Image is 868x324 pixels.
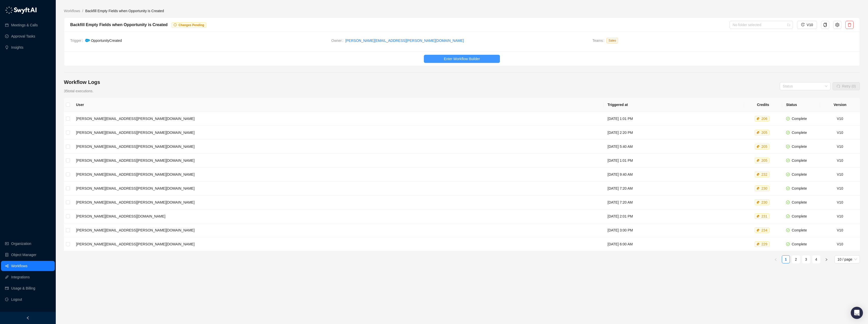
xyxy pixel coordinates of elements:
td: [DATE] 5:40 AM [604,140,744,154]
span: right [825,258,828,261]
td: V10 [820,168,860,182]
a: Workflows [63,8,81,14]
div: 205 [761,158,768,163]
h4: Workflow Logs [64,79,100,86]
span: check-circle [786,214,790,218]
a: 1 [782,256,790,263]
th: Credits [744,98,782,112]
button: left [772,255,780,263]
td: V10 [820,209,860,223]
td: [DATE] 1:01 PM [604,154,744,168]
span: 10 / page [838,256,857,263]
span: check-circle [786,159,790,162]
span: Backfill Empty Fields when Opportunity is Created [85,9,164,13]
span: setting [835,23,839,27]
th: Triggered at [604,98,744,112]
td: [PERSON_NAME][EMAIL_ADDRESS][PERSON_NAME][DOMAIN_NAME] [72,154,604,168]
div: 206 [761,116,768,121]
div: 231 [761,214,768,219]
span: 35 total executions. [64,89,94,93]
td: [PERSON_NAME][EMAIL_ADDRESS][PERSON_NAME][DOMAIN_NAME] [72,237,604,251]
span: Logout [11,294,22,304]
span: V10 [807,22,813,28]
td: [DATE] 7:20 AM [604,182,744,195]
span: Complete [792,117,807,121]
span: history [801,23,805,26]
td: [PERSON_NAME][EMAIL_ADDRESS][PERSON_NAME][DOMAIN_NAME] [72,168,604,182]
a: 2 [792,256,800,263]
span: Complete [792,186,807,190]
span: check-circle [786,173,790,176]
td: V10 [820,126,860,140]
span: Complete [792,228,807,232]
span: Trigger [70,38,85,43]
td: V10 [820,223,860,237]
a: Workflows [11,261,27,271]
td: [DATE] 2:01 PM [604,209,744,223]
a: Meetings & Calls [11,20,38,30]
td: V10 [820,195,860,209]
a: Integrations [11,272,30,282]
td: [PERSON_NAME][EMAIL_ADDRESS][PERSON_NAME][DOMAIN_NAME] [72,112,604,126]
th: Status [782,98,820,112]
div: Open Intercom Messenger [851,307,863,319]
div: 229 [761,242,768,247]
span: Complete [792,214,807,218]
span: check-circle [786,117,790,120]
a: Insights [11,42,23,52]
button: right [822,255,830,263]
button: Enter Workflow Builder [424,55,500,63]
span: info-circle [174,23,177,26]
td: [DATE] 9:40 AM [604,168,744,182]
th: User [72,98,604,112]
li: Next Page [822,255,830,263]
span: Sales [606,38,618,43]
span: Teams [592,38,606,45]
img: logo-05li4sbe.png [5,6,37,14]
span: Complete [792,145,807,149]
a: 4 [812,256,820,263]
td: [PERSON_NAME][EMAIL_ADDRESS][PERSON_NAME][DOMAIN_NAME] [72,182,604,195]
li: 3 [802,255,810,263]
div: Page Size [835,255,860,263]
td: [DATE] 1:01 PM [604,112,744,126]
td: V10 [820,140,860,154]
li: 1 [782,255,790,263]
span: check-circle [786,187,790,190]
span: left [774,258,777,261]
td: [DATE] 7:20 AM [604,195,744,209]
a: Object Manager [11,250,37,260]
div: 230 [761,200,768,205]
span: logout [5,298,9,301]
td: [DATE] 3:00 PM [604,223,744,237]
span: Complete [792,158,807,163]
li: / [82,8,83,14]
span: Changes Pending [178,23,204,27]
span: Complete [792,200,807,204]
span: Complete [792,242,807,246]
a: 3 [802,256,810,263]
span: check-circle [786,201,790,204]
span: check-circle [786,228,790,232]
td: [DATE] 6:00 AM [604,237,744,251]
span: check-circle [786,242,790,246]
td: [DATE] 2:20 PM [604,126,744,140]
span: Enter Workflow Builder [444,56,480,62]
button: V10 [797,21,817,29]
td: V10 [820,112,860,126]
td: [PERSON_NAME][EMAIL_ADDRESS][PERSON_NAME][DOMAIN_NAME] [72,126,604,140]
td: V10 [820,182,860,195]
a: Approval Tasks [11,31,35,41]
li: 4 [812,255,820,263]
td: V10 [820,154,860,168]
a: Organization [11,239,31,249]
a: Enter Workflow Builder [64,55,860,63]
td: [PERSON_NAME][EMAIL_ADDRESS][PERSON_NAME][DOMAIN_NAME] [72,195,604,209]
div: 232 [761,172,768,177]
div: 230 [761,186,768,191]
a: Usage & Billing [11,283,35,293]
span: delete [847,23,852,27]
li: 2 [792,255,800,263]
span: Owner [331,38,345,43]
th: Version [820,98,860,112]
